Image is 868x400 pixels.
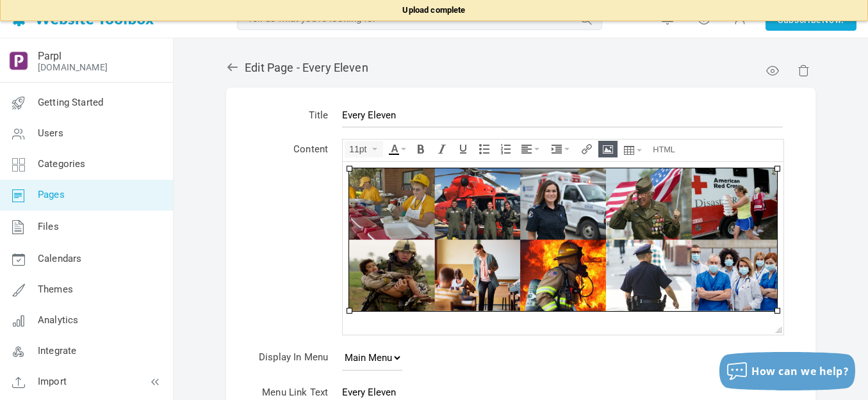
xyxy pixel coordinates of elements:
[38,50,61,62] a: Parpl
[38,376,67,387] span: Import
[38,62,108,72] a: [DOMAIN_NAME]
[349,144,370,154] span: 11pt
[432,141,452,157] div: Italic
[619,141,646,160] div: Table
[38,314,78,326] span: Analytics
[577,141,596,157] div: Insert/edit link
[252,100,335,134] td: Title
[475,141,494,157] div: Bullet list
[252,342,335,378] td: Display In Menu
[496,141,515,157] div: Numbered list
[226,61,815,75] h2: Edit Page - Every Eleven
[598,141,618,157] div: Insert/edit image
[38,97,103,108] span: Getting Started
[547,141,575,157] div: Indent
[38,221,59,232] span: Files
[8,51,29,71] img: output-onlinepngtools%20-%202025-05-26T183955.010.png
[343,162,783,335] iframe: Rich Text Area. Press ALT-F9 for menu. Press ALT-F10 for toolbar. Press ALT-0 for help
[38,253,81,264] span: Calendars
[454,141,473,157] div: Underline
[252,134,335,342] td: Content
[517,141,545,157] div: Align
[719,352,855,390] button: How can we help?
[38,284,73,295] span: Themes
[38,189,65,200] span: Pages
[385,141,409,157] div: Text color
[38,345,76,356] span: Integrate
[411,141,430,157] div: Bold
[648,141,680,157] div: Source code
[38,158,86,170] span: Categories
[38,127,63,139] span: Users
[345,141,383,157] div: Font Sizes
[751,364,849,378] span: How can we help?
